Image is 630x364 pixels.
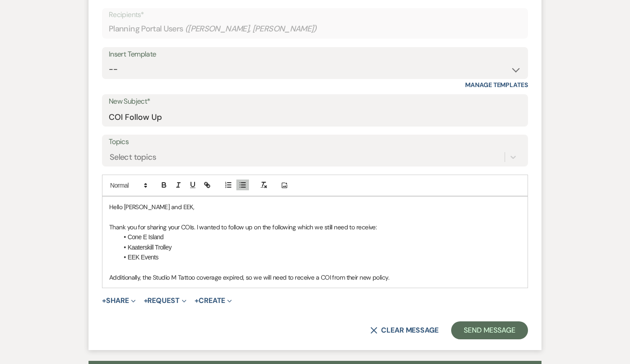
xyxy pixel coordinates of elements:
li: EEK Events [118,252,521,262]
button: Share [102,297,136,304]
p: Thank you for sharing your COIs. I wanted to follow up on the following which we still need to re... [109,222,521,232]
button: Request [144,297,186,304]
div: Insert Template [109,48,521,61]
div: Select topics [110,151,156,163]
button: Create [195,297,232,304]
span: + [195,297,199,304]
div: Planning Portal Users [109,20,521,38]
li: Cone E Island [118,232,521,242]
label: Topics [109,136,521,149]
span: ( [PERSON_NAME], [PERSON_NAME] ) [185,23,317,35]
button: Clear message [370,327,439,334]
p: Hello [PERSON_NAME] and EEK, [109,202,521,212]
a: Manage Templates [465,81,528,89]
span: + [144,297,148,304]
label: New Subject* [109,95,521,108]
span: + [102,297,106,304]
p: Additionally, the Studio M Tattoo coverage expired, so we will need to receive a COI from their n... [109,272,521,282]
button: Send Message [451,321,528,339]
p: Recipients* [109,9,521,21]
li: Kaaterskill Trolley [118,242,521,252]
